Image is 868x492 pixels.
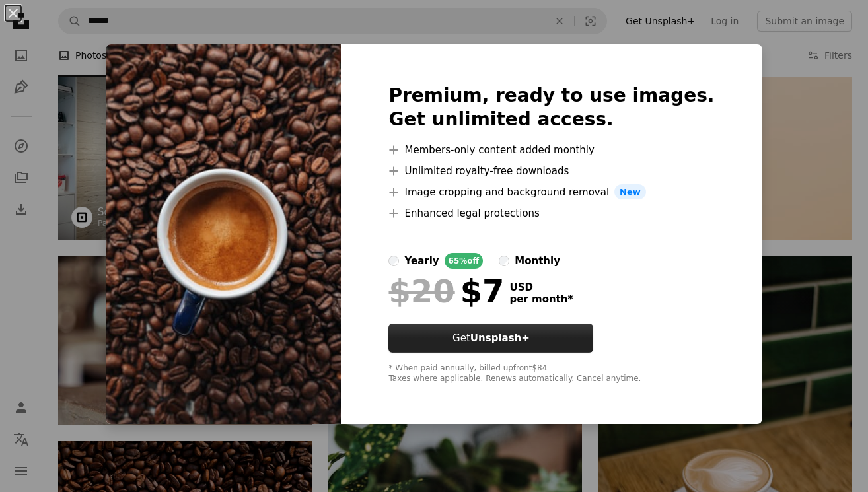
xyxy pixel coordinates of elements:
[388,184,714,200] li: Image cropping and background removal
[388,274,504,308] div: $7
[445,253,484,269] div: 65% off
[404,253,439,269] div: yearly
[388,205,714,221] li: Enhanced legal protections
[388,142,714,158] li: Members-only content added monthly
[614,184,646,200] span: New
[515,253,560,269] div: monthly
[388,163,714,179] li: Unlimited royalty-free downloads
[499,256,509,266] input: monthly
[388,84,714,131] h2: Premium, ready to use images. Get unlimited access.
[470,332,530,344] strong: Unsplash+
[388,256,399,266] input: yearly65%off
[388,324,593,353] button: GetUnsplash+
[388,274,454,308] span: $20
[106,44,341,425] img: premium_photo-1675435644687-562e8042b9db
[509,293,573,305] span: per month *
[388,363,714,384] div: * When paid annually, billed upfront $84 Taxes where applicable. Renews automatically. Cancel any...
[509,281,573,293] span: USD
